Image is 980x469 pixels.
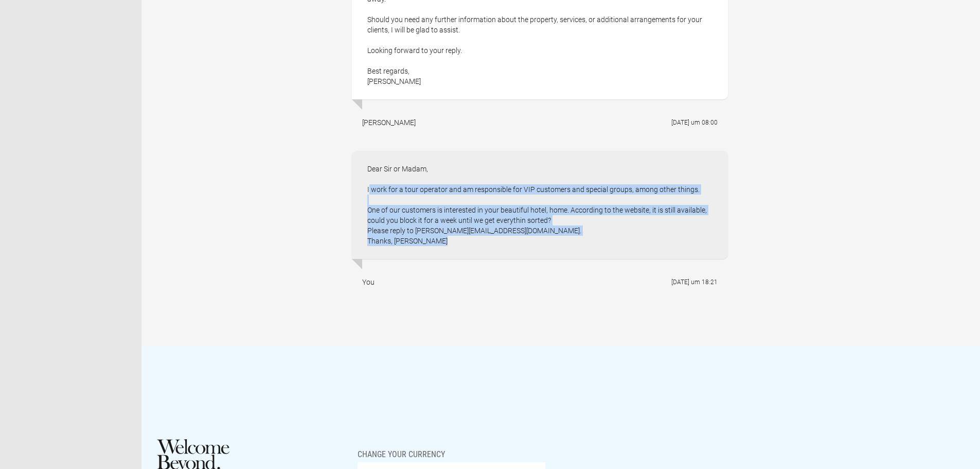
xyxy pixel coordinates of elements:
flynt-date-display: [DATE] um 18:21 [671,279,718,286]
span: Change your currency [358,439,445,460]
div: Dear Sir or Madam, I work for a tour operator and am responsible for VIP customers and special gr... [352,151,728,259]
div: You [362,277,375,287]
div: [PERSON_NAME] [362,117,416,128]
flynt-date-display: [DATE] um 08:00 [671,119,718,126]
